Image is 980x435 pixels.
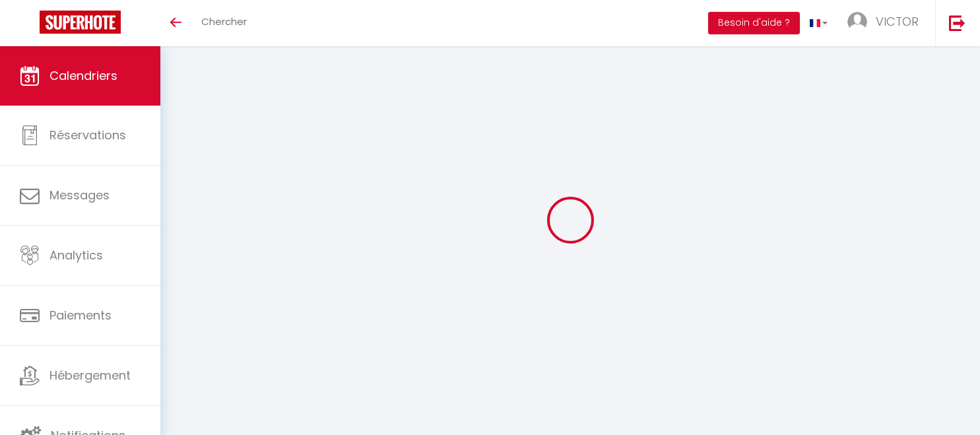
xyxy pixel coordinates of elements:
span: Hébergement [49,367,131,384]
span: Analytics [49,247,103,263]
span: Paiements [49,307,112,323]
span: Réservations [49,127,126,143]
span: Chercher [201,15,247,28]
span: VICTOR [876,13,919,30]
button: Besoin d'aide ? [708,12,800,34]
span: Messages [49,187,110,203]
img: ... [847,12,867,32]
img: logout [949,15,965,31]
span: Calendriers [49,67,117,84]
img: Super Booking [40,11,121,34]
